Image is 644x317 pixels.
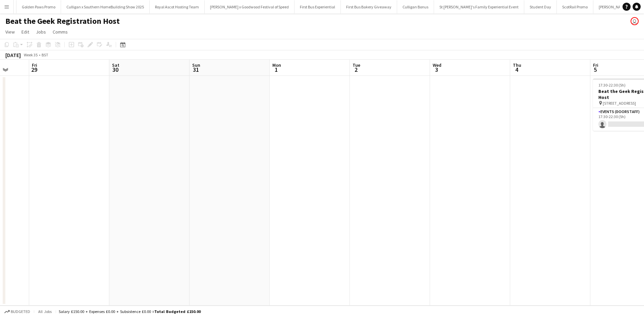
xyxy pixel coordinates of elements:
[111,66,119,73] span: 30
[294,0,341,13] button: First Bus Experiential
[352,66,360,73] span: 2
[112,62,119,68] span: Sat
[5,16,120,26] h1: Beat the Geek Registration Host
[16,0,61,13] button: Golden Paws Promo
[36,29,46,35] span: Jobs
[3,28,17,36] a: View
[32,62,37,68] span: Fri
[271,66,281,73] span: 1
[61,0,150,13] button: Culligan x Southern HomeBuilding Show 2025
[37,309,53,314] span: All jobs
[341,0,397,13] button: First Bus Bakery Giveaway
[11,309,30,314] span: Budgeted
[59,309,201,314] div: Salary £150.00 + Expenses £0.00 + Subsistence £0.00 =
[598,83,626,88] span: 17:30-22:30 (5h)
[33,28,49,36] a: Jobs
[557,0,593,13] button: ScotRail Promo
[513,62,521,68] span: Thu
[150,0,205,13] button: Royal Ascot Hosting Team
[631,17,639,25] app-user-avatar: Joanne Milne
[192,62,200,68] span: Sun
[205,0,294,13] button: [PERSON_NAME] x Goodwood Festival of Speed
[3,308,31,315] button: Budgeted
[21,29,29,35] span: Edit
[5,52,21,58] div: [DATE]
[603,101,636,106] span: [STREET_ADDRESS]
[512,66,521,73] span: 4
[53,29,68,35] span: Comms
[42,52,48,57] div: BST
[19,28,32,36] a: Edit
[154,309,201,314] span: Total Budgeted £150.00
[592,66,598,73] span: 5
[433,62,441,68] span: Wed
[524,0,557,13] button: Student Day
[434,0,524,13] button: St [PERSON_NAME]'s Family Experiential Event
[5,29,15,35] span: View
[272,62,281,68] span: Mon
[432,66,441,73] span: 3
[593,62,598,68] span: Fri
[50,28,70,36] a: Comms
[31,66,37,73] span: 29
[191,66,200,73] span: 31
[353,62,360,68] span: Tue
[397,0,434,13] button: Culligan Bonus
[22,52,39,57] span: Week 35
